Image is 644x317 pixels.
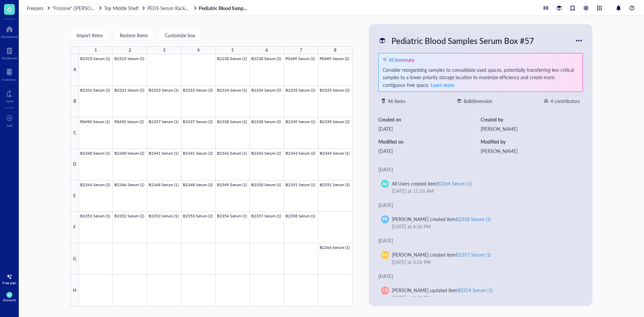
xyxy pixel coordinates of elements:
[392,180,472,187] div: All Users created item
[382,252,388,258] span: EM
[3,298,16,302] div: Account
[378,213,583,233] a: PR[PERSON_NAME] created itemB2358 Serum (1)[DATE] at 4:26 PM
[71,30,109,41] button: Import items
[378,125,481,133] div: [DATE]
[392,286,493,294] div: [PERSON_NAME] updated item
[392,187,575,195] div: [DATE] at 11:16 AM
[378,248,583,268] a: EM[PERSON_NAME] created itemB2357 Serum (1)[DATE] at 3:26 PM
[392,215,491,223] div: [PERSON_NAME] created item
[114,30,154,41] button: Restore items
[7,5,11,13] span: G
[2,77,17,82] div: Inventory
[431,82,454,88] span: Learn more
[550,97,580,105] div: 4 contributors
[266,46,268,55] div: 6
[437,180,472,187] div: B2364 Serum (1)
[378,284,583,304] a: CB[PERSON_NAME] updated itemB2354 Serum (1)[DATE] at 3:24 PM
[6,88,13,103] a: Core
[382,287,388,294] span: CB
[456,216,491,222] div: B2358 Serum (1)
[389,56,414,63] div: AI Summary
[1,24,18,39] a: Dashboard
[481,138,583,145] div: Modified by
[300,46,302,55] div: 7
[458,287,493,294] div: B2354 Serum (1)
[120,33,148,38] span: Restore items
[378,116,481,123] div: Created on
[2,67,17,82] a: Inventory
[71,117,79,149] div: C
[71,212,79,243] div: F
[430,81,454,89] button: Learn more
[382,181,388,187] span: AU
[6,123,13,127] div: Add
[378,201,583,209] div: [DATE]
[2,281,16,285] div: Free plan
[388,97,406,105] div: 46 items
[52,5,152,11] span: "Frozone" ([PERSON_NAME]/[PERSON_NAME])
[104,5,139,11] span: Top Middle Shelf
[392,258,575,266] div: [DATE] at 3:26 PM
[1,35,18,39] div: Dashboard
[378,147,481,155] div: [DATE]
[378,177,583,197] a: AUAll Users created itemB2364 Serum (1)[DATE] at 11:16 AM
[383,66,579,89] div: Consider reorganizing samples to consolidate used spaces, potentially transferring less critical ...
[334,46,336,55] div: 8
[378,237,583,244] div: [DATE]
[481,116,583,123] div: Created by
[197,46,200,55] div: 4
[76,33,103,38] span: Import items
[392,294,575,301] div: [DATE] at 3:24 PM
[392,251,491,258] div: [PERSON_NAME] created item
[382,216,387,222] span: PR
[163,46,165,55] div: 3
[481,147,583,155] div: [PERSON_NAME]
[392,223,575,230] div: [DATE] at 4:26 PM
[165,33,195,38] span: Customize box
[95,46,97,55] div: 1
[456,251,491,258] div: B2357 Serum (1)
[378,138,481,145] div: Modified on
[71,54,79,86] div: A
[71,275,79,306] div: H
[27,5,51,11] a: Freezers
[388,34,537,48] div: Pediatric Blood Samples Serum Box #57
[464,97,492,105] div: 8 x 8 dimension
[231,46,234,55] div: 5
[481,125,583,133] div: [PERSON_NAME]
[71,149,79,180] div: D
[27,5,44,11] span: Freezers
[199,5,249,11] a: Pediatric Blood Samples Serum Box #57
[71,180,79,212] div: E
[52,5,103,11] a: "Frozone" ([PERSON_NAME]/[PERSON_NAME])
[8,294,11,297] span: AU
[71,243,79,275] div: G
[6,99,13,103] div: Core
[378,272,583,280] div: [DATE]
[159,30,201,41] button: Customize box
[104,5,198,11] a: Top Middle ShelfPEDS Serum Rack 3 (B#s)
[71,86,79,117] div: B
[378,166,583,173] div: [DATE]
[2,45,17,60] a: Notebook
[129,46,131,55] div: 2
[147,5,201,11] span: PEDS Serum Rack 3 (B#s)
[2,56,17,60] div: Notebook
